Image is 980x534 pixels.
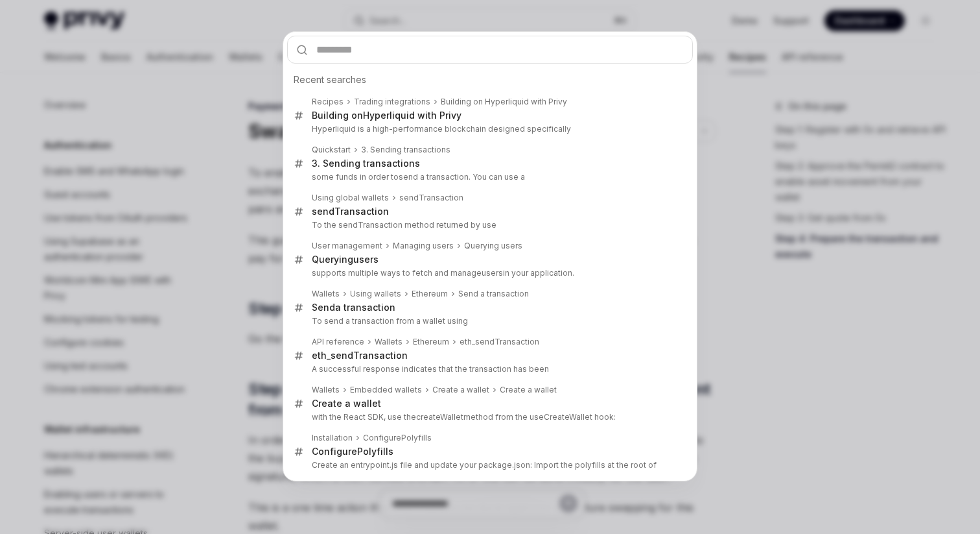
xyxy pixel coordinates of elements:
[312,302,335,313] b: Send
[416,412,463,422] b: createWallet
[312,460,666,470] p: Create an entrypoint.js file and update your package.json: Import the polyfills at the root of
[312,124,666,134] p: Hyperliquid is a high-performance blockchain designed specifically
[312,337,364,347] div: API reference
[401,433,427,443] b: Polyfill
[354,97,430,107] div: Trading integrations
[331,350,408,361] b: sendTransaction
[312,364,666,374] p: A successful response indicates that the transaction has been
[312,241,382,251] div: User management
[399,193,463,202] b: sendTransaction
[361,145,450,155] div: 3. Sending transactions
[460,337,539,347] div: eth_sendTransaction
[312,350,408,361] div: eth_
[357,446,388,457] b: Polyfill
[500,385,557,395] div: Create a wallet
[375,337,402,347] div: Wallets
[312,302,395,313] div: a transaction
[393,241,454,251] div: Managing users
[312,385,340,395] div: Wallets
[350,289,401,299] div: Using wallets
[363,433,432,443] div: Configure s
[312,446,393,457] div: Configure s
[312,289,340,299] div: Wallets
[312,145,351,155] div: Quickstart
[412,289,448,299] div: Ethereum
[312,220,666,230] p: To the sendTransaction method returned by use
[312,206,389,217] b: sendTransaction
[312,158,420,169] div: 3. Sending transactions
[441,97,567,107] div: Building on Hyperliquid with Privy
[312,268,666,278] p: supports multiple ways to fetch and manage in your application.
[312,316,666,326] p: To send a transaction from a wallet using
[353,254,379,265] b: users
[482,268,503,278] b: users
[312,172,666,182] p: some funds in order to action. You can use a
[312,110,461,121] div: Building on quid with Privy
[312,412,666,422] p: with the React SDK, use the method from the useCreateWallet hook:
[399,172,445,182] b: send a trans
[363,110,395,121] b: Hyperli
[458,289,529,299] div: Send a transaction
[312,97,344,107] div: Recipes
[312,398,381,409] div: Create a wallet
[312,254,379,265] div: Querying
[350,385,422,395] div: Embedded wallets
[464,241,522,251] div: Querying users
[294,73,366,86] span: Recent searches
[413,337,449,347] div: Ethereum
[432,385,489,395] div: Create a wallet
[312,193,389,203] div: Using global wallets
[312,433,353,443] div: Installation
